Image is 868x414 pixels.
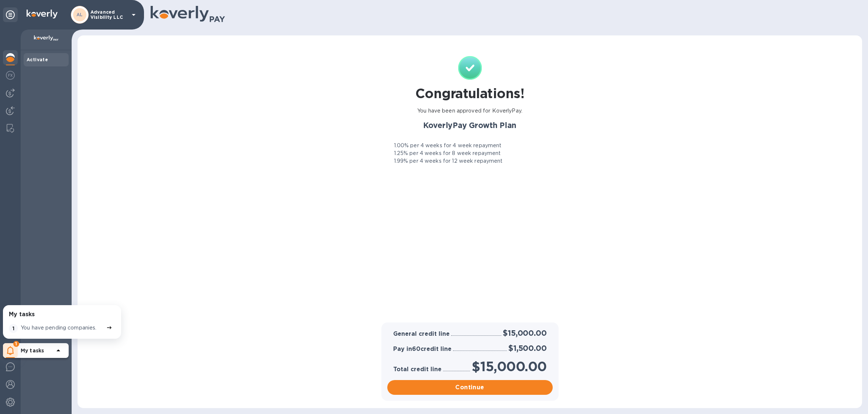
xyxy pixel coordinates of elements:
p: 1.99% per 4 weeks for 12 week repayment [394,157,503,165]
h2: KoverlyPay Growth Plan [383,121,557,130]
p: 1.00% per 4 weeks for 4 week repayment [394,142,502,149]
b: Activate [27,57,48,62]
h2: $15,000.00 [503,328,546,338]
img: Logo [27,10,58,18]
button: Continue [387,380,553,395]
h3: Pay in 60 credit line [393,346,452,353]
p: 1.25% per 4 weeks for 8 week repayment [394,149,501,157]
h1: Congratulations! [415,86,524,101]
h3: General credit line [393,331,450,338]
p: You have been approved for KoverlyPay. [417,107,522,115]
img: Foreign exchange [6,71,15,80]
h3: Total credit line [393,366,442,373]
span: 1 [9,324,18,333]
p: You have pending companies. [21,324,97,332]
b: My tasks [21,348,44,353]
h1: $15,000.00 [471,359,546,374]
p: Advanced Visibility LLC [90,10,127,20]
span: Continue [393,383,547,392]
h3: My tasks [9,311,35,318]
b: AL [76,12,83,17]
h2: $1,500.00 [508,344,546,353]
span: 1 [13,341,19,347]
